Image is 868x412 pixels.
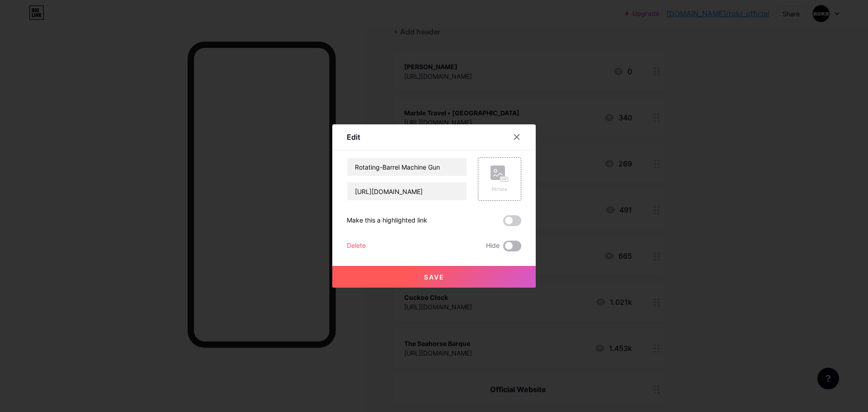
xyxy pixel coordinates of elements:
[347,132,360,142] div: Edit
[424,273,444,281] span: Save
[491,186,509,193] div: Picture
[347,215,427,226] div: Make this a highlighted link
[332,266,536,288] button: Save
[486,241,500,251] span: Hide
[347,182,467,200] input: URL
[347,158,467,176] input: Title
[347,241,366,251] div: Delete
